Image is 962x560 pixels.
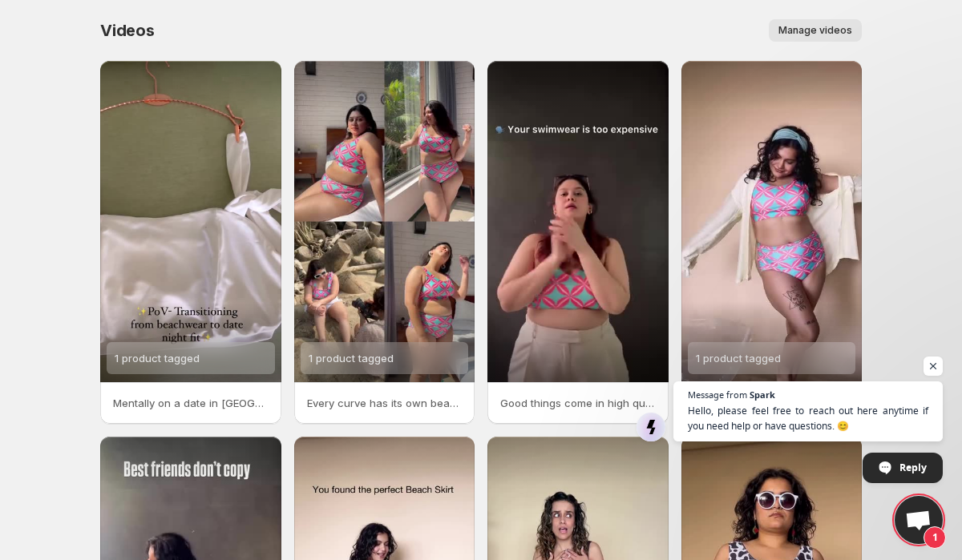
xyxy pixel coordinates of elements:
[778,24,852,37] span: Manage videos
[688,403,928,433] span: Hello, please feel free to reach out here anytime if you need help or have questions. 😊
[500,395,656,411] p: Good things come in high quality packagesand our products speak for themselves Just wear it and w...
[696,352,781,365] span: 1 product tagged
[750,390,775,399] span: Spark
[895,496,943,544] div: Open chat
[307,395,463,411] p: Every curve has its own beautiful story and babe yours is one of pure strength beauty and confide...
[769,19,862,42] button: Manage videos
[100,21,155,40] span: Videos
[924,526,946,549] span: 1
[688,390,747,399] span: Message from
[309,352,394,365] span: 1 product tagged
[115,352,200,365] span: 1 product tagged
[899,453,927,481] span: Reply
[113,395,269,411] p: Mentally on a date in [GEOGRAPHIC_DATA] Grab your hands on our White Lily Set and moonlight sheer...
